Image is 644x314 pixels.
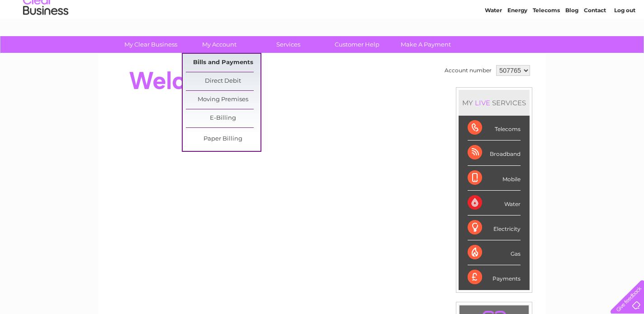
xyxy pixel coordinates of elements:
a: Services [251,36,326,53]
div: MY SERVICES [459,90,530,116]
div: Clear Business is a trading name of Verastar Limited (registered in [GEOGRAPHIC_DATA] No. 3667643... [109,5,536,44]
a: Contact [584,38,606,45]
div: Water [468,191,521,216]
div: LIVE [473,98,492,107]
div: Gas [468,240,521,265]
div: Electricity [468,216,521,240]
a: Energy [507,38,527,45]
a: 0333 014 3131 [474,5,536,16]
div: Mobile [468,166,521,191]
a: Blog [565,38,578,45]
div: Payments [468,265,521,290]
a: Log out [614,38,635,45]
td: Account number [442,63,494,78]
a: Direct Debit [186,72,260,90]
a: Bills and Payments [186,54,260,72]
a: Telecoms [533,38,560,45]
a: My Account [182,36,257,53]
a: Customer Help [320,36,394,53]
a: Moving Premises [186,91,260,109]
img: logo.png [23,23,69,51]
a: Make A Payment [388,36,463,53]
a: My Clear Business [114,36,188,53]
div: Broadband [468,141,521,165]
a: Water [485,38,502,45]
a: E-Billing [186,109,260,127]
div: Telecoms [468,116,521,141]
a: Paper Billing [186,130,260,148]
